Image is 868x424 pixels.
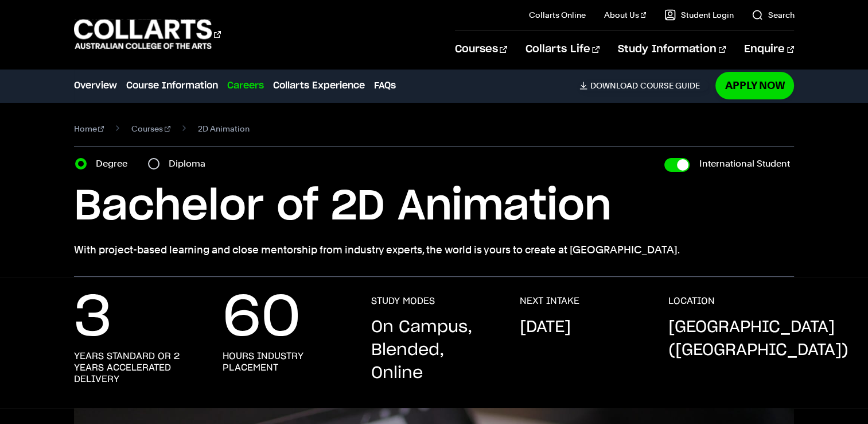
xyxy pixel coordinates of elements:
[273,79,365,92] a: Collarts Experience
[526,30,600,68] a: Collarts Life
[74,121,104,137] a: Home
[371,316,497,385] p: On Campus, Blended, Online
[604,9,647,21] a: About Us
[744,30,794,68] a: Enquire
[74,242,795,258] p: With project-based learning and close mentorship from industry experts, the world is yours to cre...
[96,156,134,172] label: Degree
[715,72,794,99] a: Apply Now
[227,79,264,92] a: Careers
[131,121,170,137] a: Courses
[371,295,435,307] h3: STUDY MODES
[74,181,795,233] h1: Bachelor of 2D Animation
[74,295,112,341] p: 3
[520,316,571,339] p: [DATE]
[74,350,200,385] h3: years standard or 2 years accelerated delivery
[126,79,218,92] a: Course Information
[520,295,579,307] h3: NEXT INTAKE
[198,121,250,137] span: 2D Animation
[374,79,396,92] a: FAQs
[223,295,301,341] p: 60
[223,350,348,373] h3: hours industry placement
[74,18,221,51] div: Go to homepage
[169,156,212,172] label: Diploma
[668,316,848,362] p: [GEOGRAPHIC_DATA] ([GEOGRAPHIC_DATA])
[529,9,586,21] a: Collarts Online
[455,30,507,68] a: Courses
[664,9,733,21] a: Student Login
[590,80,637,91] span: Download
[752,9,794,21] a: Search
[668,295,715,307] h3: LOCATION
[579,80,709,91] a: DownloadCourse Guide
[618,30,726,68] a: Study Information
[699,156,789,172] label: International Student
[74,79,117,92] a: Overview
